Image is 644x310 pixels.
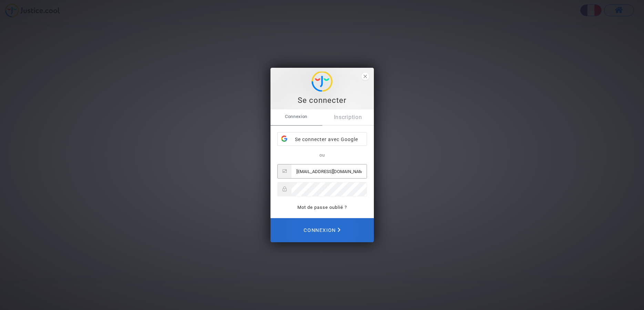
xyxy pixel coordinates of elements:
span: Connexion [270,109,322,124]
a: Mot de passe oublié ? [297,205,347,210]
button: Connexion [270,218,374,242]
div: Se connecter avec Google [278,132,367,146]
span: ou [319,152,325,158]
span: close [361,73,369,80]
span: Connexion [304,223,340,238]
input: Password [292,182,367,196]
input: Email [292,164,367,178]
a: Inscription [322,109,374,125]
div: Se connecter [274,95,370,106]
